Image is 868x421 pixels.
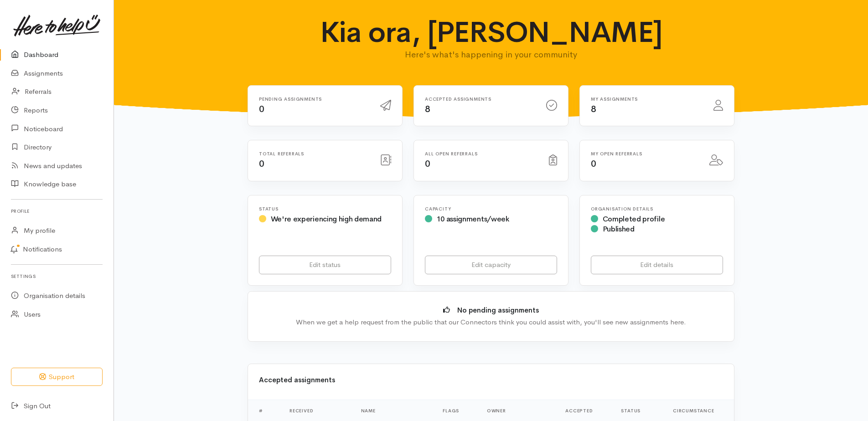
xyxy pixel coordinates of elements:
span: 0 [259,103,264,115]
span: Published [603,224,635,234]
a: Edit details [591,256,723,274]
span: 10 assignments/week [437,214,509,224]
h6: All open referrals [425,151,538,156]
span: 0 [259,158,264,169]
span: 0 [425,158,430,169]
b: Accepted assignments [259,375,335,384]
h6: Settings [11,270,103,282]
span: 8 [425,103,430,115]
h6: Capacity [425,206,557,211]
h6: Organisation Details [591,206,723,211]
div: When we get a help request from the public that our Connectors think you could assist with, you'l... [262,317,720,328]
span: We're experiencing high demand [271,214,382,224]
h6: My assignments [591,97,703,102]
h1: Kia ora, [PERSON_NAME] [314,16,669,48]
span: 0 [591,158,596,169]
h6: My open referrals [591,151,698,156]
h6: Accepted assignments [425,97,535,102]
p: Here's what's happening in your community [314,48,669,61]
b: No pending assignments [457,306,539,314]
h6: Profile [11,205,103,217]
span: Completed profile [603,214,665,224]
h6: Pending assignments [259,97,369,102]
span: 8 [591,103,596,115]
h6: Status [259,206,391,211]
h6: Total referrals [259,151,369,156]
button: Support [11,368,103,386]
a: Edit capacity [425,256,557,274]
a: Edit status [259,256,391,274]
